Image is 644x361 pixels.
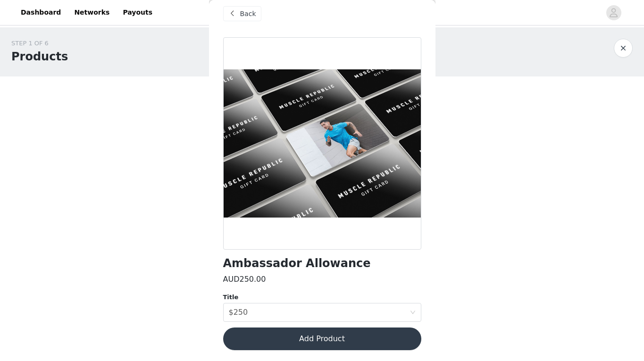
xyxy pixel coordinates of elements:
div: STEP 1 OF 6 [11,39,68,48]
button: Add Product [223,327,421,350]
div: avatar [609,5,618,20]
h1: Products [11,48,68,65]
div: Title [223,293,421,302]
a: Networks [68,2,115,23]
a: Payouts [117,2,158,23]
span: Back [240,9,256,19]
div: $250 [229,303,248,321]
h1: Ambassador Allowance [223,257,371,270]
h3: AUD250.00 [223,274,266,285]
a: Dashboard [15,2,67,23]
